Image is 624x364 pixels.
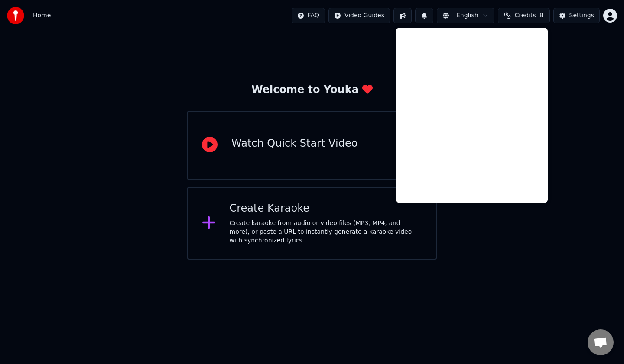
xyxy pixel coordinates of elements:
div: Create Karaoke [230,202,422,216]
div: Watch Quick Start Video [231,137,357,151]
button: Settings [553,8,600,23]
button: FAQ [292,8,325,23]
div: Open chat [588,329,614,355]
span: 8 [539,11,543,20]
button: Video Guides [328,8,390,23]
div: Create karaoke from audio or video files (MP3, MP4, and more), or paste a URL to instantly genera... [230,219,422,245]
img: youka [7,7,24,24]
span: Credits [514,11,536,20]
button: Credits8 [498,8,550,23]
div: Settings [569,11,594,20]
span: Home [33,11,51,20]
nav: breadcrumb [33,11,51,20]
div: Welcome to Youka [251,83,373,97]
